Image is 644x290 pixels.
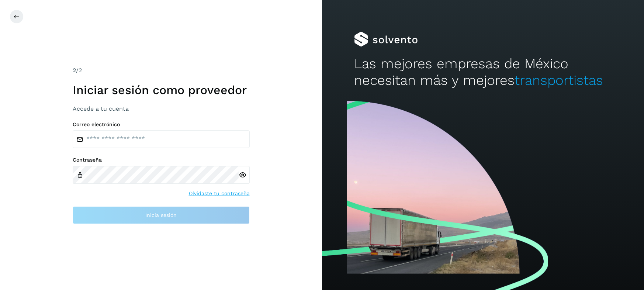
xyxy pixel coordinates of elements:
label: Correo electrónico [73,121,250,128]
div: /2 [73,66,250,75]
a: Olvidaste tu contraseña [189,190,250,197]
span: transportistas [515,72,603,88]
button: Inicia sesión [73,206,250,224]
h3: Accede a tu cuenta [73,105,250,112]
span: Inicia sesión [145,213,177,218]
label: Contraseña [73,157,250,163]
h1: Iniciar sesión como proveedor [73,83,250,97]
h2: Las mejores empresas de México necesitan más y mejores [354,56,612,89]
span: 2 [73,67,76,74]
